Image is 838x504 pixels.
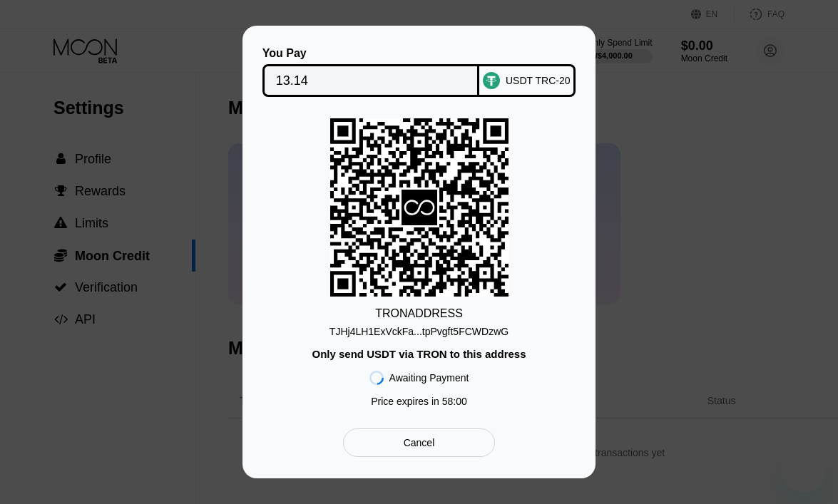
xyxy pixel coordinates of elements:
div: TJHj4LH1ExVckFa...tpPvgft5FCWDzwG [329,320,509,337]
div: Cancel [343,428,495,457]
div: Cancel [404,436,435,449]
div: USDT TRC-20 [506,75,571,86]
div: TRON ADDRESS [375,307,463,320]
span: 58 : 00 [442,396,467,407]
div: Price expires in [371,396,467,407]
div: TJHj4LH1ExVckFa...tpPvgft5FCWDzwG [329,326,509,337]
div: Awaiting Payment [389,372,469,384]
div: You Pay [262,47,480,60]
iframe: Button to launch messaging window [781,447,827,493]
div: You PayUSDT TRC-20 [264,47,574,97]
div: Only send USDT via TRON to this address [312,348,526,360]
